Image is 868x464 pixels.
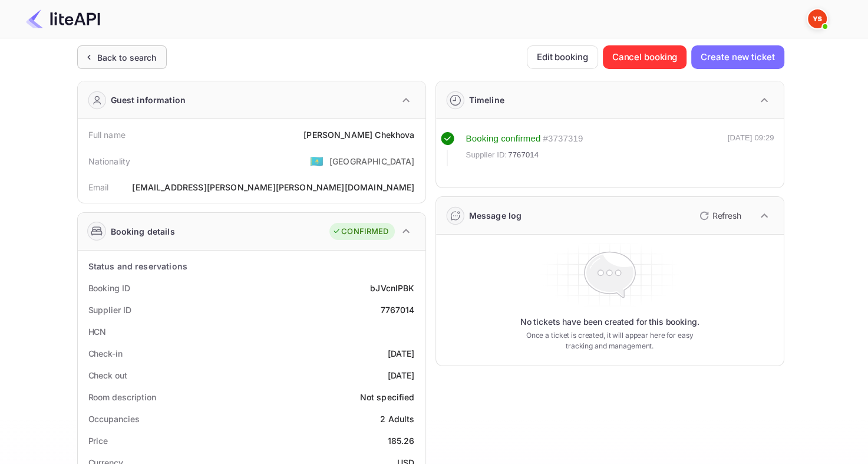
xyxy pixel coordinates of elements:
div: Nationality [88,155,131,167]
p: No tickets have been created for this booking. [520,316,699,328]
div: Full name [88,129,126,141]
button: Create new ticket [691,45,784,69]
button: Refresh [692,206,746,225]
div: Status and reservations [88,260,187,272]
span: 7767014 [508,149,539,161]
div: bJVcnlPBK [370,282,414,294]
img: Yandex Support [808,9,827,28]
div: 185.26 [388,435,415,447]
div: Price [88,435,108,447]
div: Room description [88,391,156,403]
div: 2 Adults [380,413,414,425]
div: [PERSON_NAME] Chekhova [303,129,414,141]
div: Booking ID [88,282,130,294]
div: Email [88,181,109,193]
div: # 3737319 [543,132,583,146]
div: Timeline [469,94,504,106]
p: Once a ticket is created, it will appear here for easy tracking and management. [517,330,703,351]
div: Check out [88,369,127,381]
div: 7767014 [380,304,414,316]
div: Booking confirmed [466,132,541,146]
div: Not specified [360,391,415,403]
span: United States [310,150,324,172]
div: Check-in [88,347,123,360]
div: Booking details [111,225,175,238]
div: [DATE] [388,347,415,360]
div: HCN [88,325,107,338]
button: Cancel booking [603,45,687,69]
img: LiteAPI Logo [26,9,100,28]
span: Supplier ID: [466,149,507,161]
p: Refresh [712,209,741,222]
div: [EMAIL_ADDRESS][PERSON_NAME][PERSON_NAME][DOMAIN_NAME] [132,181,414,193]
div: Message log [469,209,522,222]
div: [GEOGRAPHIC_DATA] [329,155,415,167]
button: Edit booking [527,45,598,69]
div: [DATE] [388,369,415,381]
div: [DATE] 09:29 [728,132,774,166]
div: Guest information [111,94,186,106]
div: Occupancies [88,413,140,425]
div: Supplier ID [88,304,131,316]
div: CONFIRMED [332,226,388,238]
div: Back to search [97,51,157,64]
